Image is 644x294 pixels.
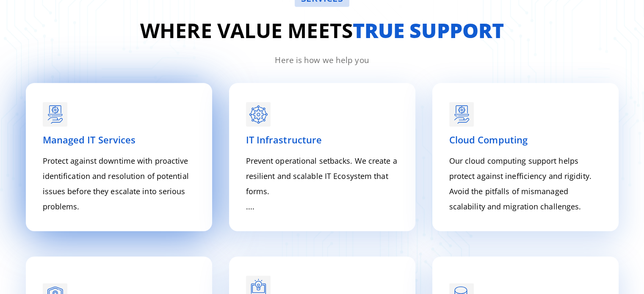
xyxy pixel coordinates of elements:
p: Protect against downtime with proactive identification and resolution of potential issues before ... [43,153,195,214]
span: IT Infrastructure [246,133,322,146]
span: Cloud Computing [449,133,528,146]
span: Managed IT Services [43,133,136,146]
strong: true support [353,16,504,44]
p: Our cloud computing support helps protect against inefficiency and rigidity. Avoid the pitfalls o... [449,153,602,214]
p: Here is how we help you [17,54,627,66]
h2: Where value meets [17,15,627,46]
p: Prevent operational setbacks. We create a resilient and scalable IT Ecosystem that forms. .... [246,153,398,214]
